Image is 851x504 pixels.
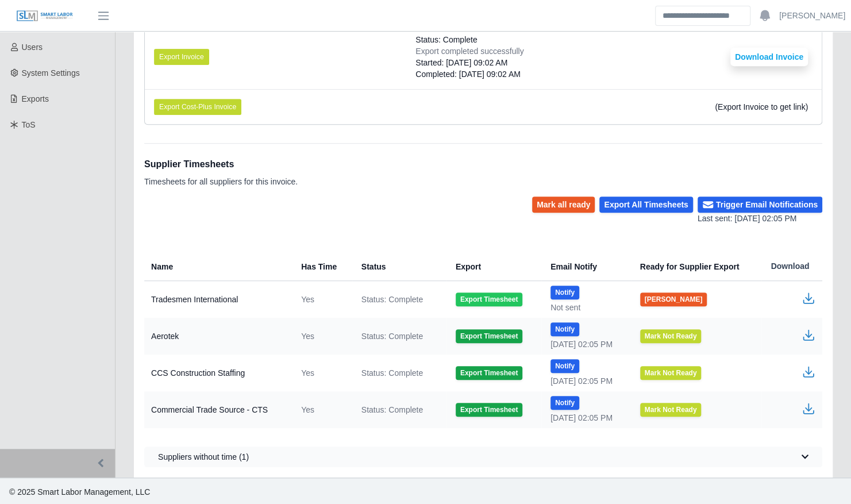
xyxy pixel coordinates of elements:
[292,391,352,428] td: Yes
[698,213,822,225] div: Last sent: [DATE] 02:05 PM
[640,403,702,417] button: Mark Not Ready
[599,197,692,213] button: Export All Timesheets
[550,322,579,336] button: Notify
[456,366,522,380] button: Export Timesheet
[550,286,579,299] button: Notify
[550,396,579,410] button: Notify
[361,404,423,415] span: Status: Complete
[144,157,298,171] h1: Supplier Timesheets
[144,391,292,428] td: Commercial Trade Source - CTS
[415,57,523,68] div: Started: [DATE] 09:02 AM
[292,281,352,318] td: Yes
[550,412,622,424] div: [DATE] 02:05 PM
[415,45,523,57] div: Export completed successfully
[9,487,150,497] span: © 2025 Smart Labor Management, LLC
[144,318,292,355] td: Aerotek
[22,68,80,78] span: System Settings
[631,252,762,281] th: Ready for Supplier Export
[730,52,808,61] a: Download Invoice
[715,102,808,111] span: (Export Invoice to get link)
[292,318,352,355] td: Yes
[292,252,352,281] th: Has Time
[144,252,292,281] th: Name
[550,375,622,387] div: [DATE] 02:05 PM
[292,355,352,391] td: Yes
[361,294,423,305] span: Status: Complete
[550,359,579,373] button: Notify
[415,34,477,45] span: Status: Complete
[415,68,523,80] div: Completed: [DATE] 09:02 AM
[361,330,423,342] span: Status: Complete
[22,120,36,129] span: ToS
[154,99,241,115] button: Export Cost-Plus Invoice
[144,176,298,187] p: Timesheets for all suppliers for this invoice.
[655,6,750,26] input: Search
[640,293,707,306] button: [PERSON_NAME]
[779,10,845,22] a: [PERSON_NAME]
[352,252,446,281] th: Status
[144,281,292,318] td: Tradesmen International
[456,329,522,343] button: Export Timesheet
[22,94,49,103] span: Exports
[730,48,808,66] button: Download Invoice
[456,293,522,306] button: Export Timesheet
[640,329,702,343] button: Mark Not Ready
[22,43,43,52] span: Users
[640,366,702,380] button: Mark Not Ready
[532,197,595,213] button: Mark all ready
[144,355,292,391] td: CCS Construction Staffing
[541,252,631,281] th: Email Notify
[550,302,622,313] div: Not sent
[158,451,249,463] span: Suppliers without time (1)
[154,49,209,65] button: Export Invoice
[144,447,822,467] button: Suppliers without time (1)
[361,367,423,379] span: Status: Complete
[761,252,822,281] th: Download
[16,10,74,22] img: SLM Logo
[550,338,622,350] div: [DATE] 02:05 PM
[446,252,541,281] th: Export
[456,403,522,417] button: Export Timesheet
[698,197,822,213] button: Trigger Email Notifications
